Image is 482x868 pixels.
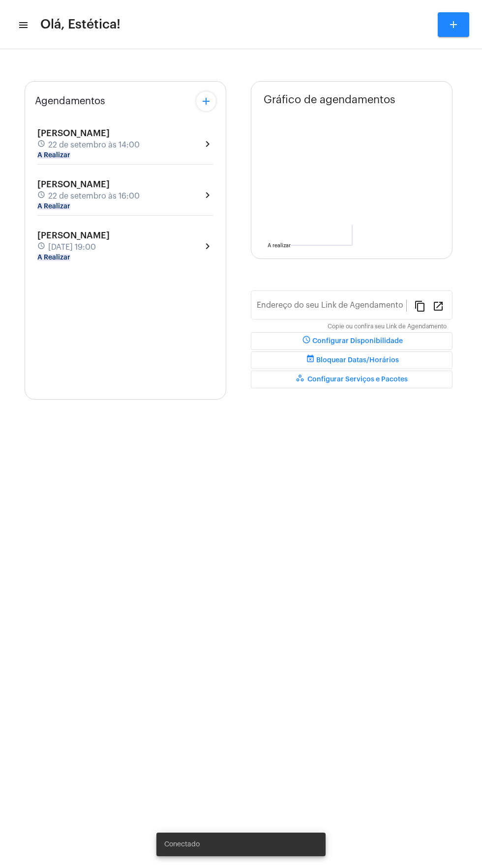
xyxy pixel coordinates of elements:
mat-chip: A Realizar [37,203,70,210]
mat-icon: chevron_right [202,138,213,150]
span: [PERSON_NAME] [37,129,110,138]
mat-icon: schedule [37,140,46,150]
mat-icon: open_in_new [432,300,444,312]
mat-icon: schedule [37,242,46,253]
span: Bloquear Datas/Horários [304,357,399,364]
mat-icon: event_busy [304,354,316,366]
text: A realizar [268,243,291,248]
span: 22 de setembro às 16:00 [48,192,140,201]
span: Configurar Serviços e Pacotes [296,376,408,383]
span: Agendamentos [35,96,105,107]
mat-icon: schedule [301,335,312,347]
button: Bloquear Datas/Horários [251,351,452,369]
span: Olá, Estética! [40,17,120,32]
span: Conectado [164,839,200,849]
mat-chip: A Realizar [37,152,70,159]
mat-icon: schedule [37,191,46,202]
span: [PERSON_NAME] [37,180,110,189]
span: Configurar Disponibilidade [301,338,403,345]
mat-hint: Copie ou confira seu Link de Agendamento [328,323,447,330]
mat-icon: chevron_right [202,240,213,252]
span: [PERSON_NAME] [37,231,110,240]
span: 22 de setembro às 14:00 [48,141,140,149]
span: [DATE] 19:00 [48,243,96,252]
span: Gráfico de agendamentos [264,94,395,106]
input: Link [257,303,406,312]
mat-icon: workspaces_outlined [296,374,307,385]
mat-chip: A Realizar [37,254,70,261]
mat-icon: content_copy [414,300,426,312]
button: Configurar Disponibilidade [251,332,452,350]
button: Configurar Serviços e Pacotes [251,371,452,388]
mat-icon: chevron_right [202,189,213,201]
mat-icon: sidenav icon [18,19,28,31]
mat-icon: add [448,19,459,30]
mat-icon: add [200,95,212,107]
